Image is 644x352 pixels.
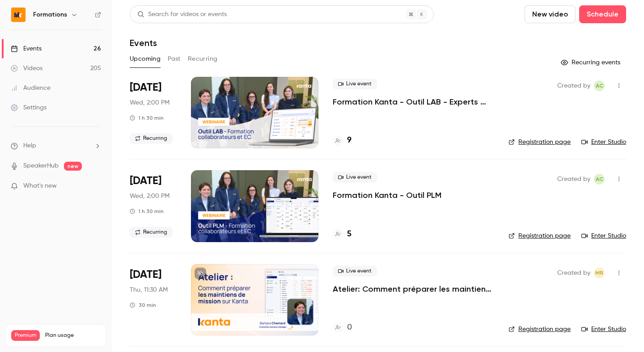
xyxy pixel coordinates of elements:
[130,302,156,309] div: 30 min
[23,141,36,151] span: Help
[11,64,42,73] div: Videos
[11,141,101,151] li: help-dropdown-opener
[581,138,626,147] a: Enter Studio
[11,8,25,22] img: Formations
[130,227,173,238] span: Recurring
[333,284,494,294] a: Atelier: Comment préparer les maintiens de missions sur KANTA ?
[333,228,352,240] a: 5
[130,133,173,144] span: Recurring
[23,161,59,171] a: SpeakerHub
[557,55,626,70] button: Recurring events
[596,174,603,184] span: AC
[596,80,603,91] span: AC
[508,138,571,147] a: Registration page
[333,190,441,201] a: Formation Kanta - Outil PLM
[333,172,377,183] span: Live event
[333,79,377,89] span: Live event
[64,162,82,171] span: new
[333,322,352,334] a: 0
[333,266,377,277] span: Live event
[11,103,47,112] div: Settings
[130,38,157,48] h1: Events
[130,77,177,148] div: Sep 24 Wed, 2:00 PM (Europe/Paris)
[168,52,181,66] button: Past
[33,10,67,19] h6: Formations
[130,268,161,282] span: [DATE]
[130,192,169,201] span: Wed, 2:00 PM
[130,170,177,242] div: Sep 24 Wed, 2:00 PM (Europe/Paris)
[579,5,626,23] button: Schedule
[594,80,605,91] span: Anaïs Cachelou
[130,98,169,107] span: Wed, 2:00 PM
[130,52,161,66] button: Upcoming
[137,10,227,19] div: Search for videos or events
[130,80,161,95] span: [DATE]
[594,174,605,184] span: Anaïs Cachelou
[557,80,590,91] span: Created by
[347,134,352,147] h4: 9
[581,231,626,240] a: Enter Studio
[90,182,101,190] iframe: Noticeable Trigger
[333,134,352,147] a: 9
[557,174,590,184] span: Created by
[188,52,218,66] button: Recurring
[595,268,603,278] span: MR
[130,285,168,294] span: Thu, 11:30 AM
[508,231,571,240] a: Registration page
[130,174,161,188] span: [DATE]
[581,325,626,334] a: Enter Studio
[508,325,571,334] a: Registration page
[347,322,352,334] h4: 0
[557,268,590,278] span: Created by
[130,208,164,215] div: 1 h 30 min
[11,44,42,53] div: Events
[130,114,164,122] div: 1 h 30 min
[11,84,51,92] div: Audience
[594,268,605,278] span: Marion Roquet
[45,332,101,339] span: Plan usage
[333,96,494,107] a: Formation Kanta - Outil LAB - Experts Comptables & Collaborateurs
[23,181,57,191] span: What's new
[11,330,40,341] span: Premium
[130,264,177,335] div: Sep 25 Thu, 11:30 AM (Europe/Paris)
[347,228,352,240] h4: 5
[525,5,576,23] button: New video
